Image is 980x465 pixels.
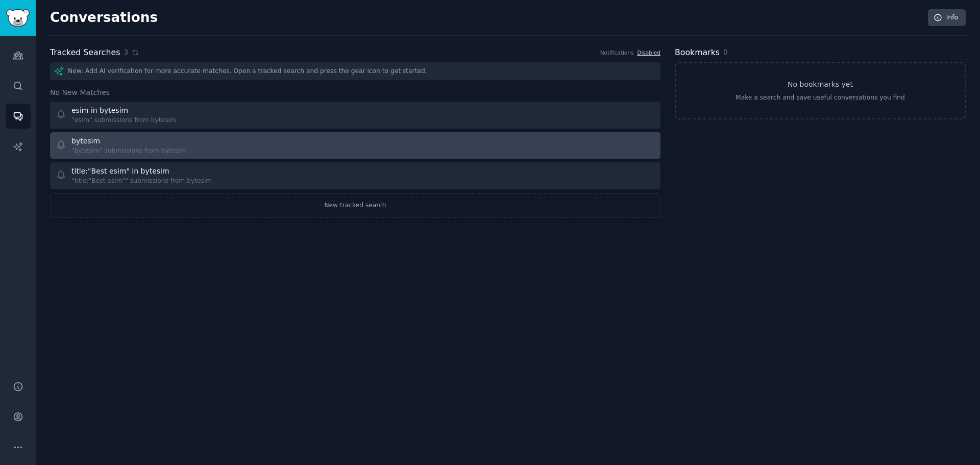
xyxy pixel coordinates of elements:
[124,47,128,58] span: 3
[50,132,660,159] a: bytesim"bytesim" submissions from bytesim
[928,9,966,27] a: Info
[50,193,660,218] a: New tracked search
[788,79,853,90] h3: No bookmarks yet
[50,102,660,129] a: esim in bytesim"esim" submissions from bytesim
[50,10,158,26] h2: Conversations
[6,9,30,27] img: GummySearch logo
[71,146,186,156] div: "bytesim" submissions from bytesim
[71,116,176,125] div: "esim" submissions from bytesim
[736,93,905,103] div: Make a search and save useful conversations you find
[50,162,660,189] a: title:"Best esim" in bytesim"title:"Best esim"" submissions from bytesim
[50,87,110,98] span: No New Matches
[50,62,660,80] div: New: Add AI verification for more accurate matches. Open a tracked search and press the gear icon...
[675,46,720,59] h2: Bookmarks
[50,46,120,59] h2: Tracked Searches
[637,50,660,56] a: Disabled
[600,49,634,56] div: Notifications
[71,105,128,116] div: esim in bytesim
[723,48,728,56] span: 0
[675,62,966,119] a: No bookmarks yetMake a search and save useful conversations you find
[71,177,212,186] div: "title:"Best esim"" submissions from bytesim
[71,166,169,177] div: title:"Best esim" in bytesim
[71,136,100,146] div: bytesim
